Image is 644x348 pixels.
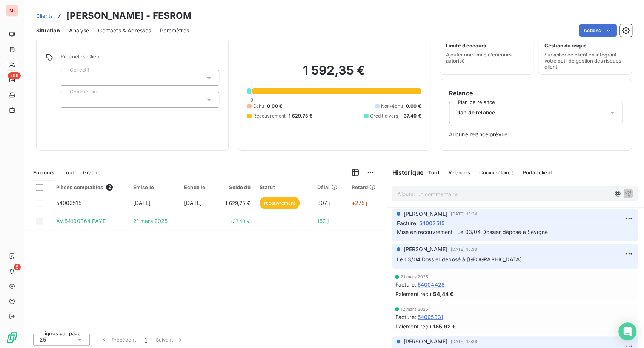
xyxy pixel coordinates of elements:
[106,184,113,191] span: 2
[381,103,403,110] span: Non-échu
[352,200,367,206] span: +275 j
[56,184,124,191] div: Pièces comptables
[260,184,308,190] div: Statut
[618,322,636,340] div: Open Intercom Messenger
[401,113,421,119] span: -37,40 €
[450,339,477,344] span: [DATE] 13:36
[544,43,587,49] span: Gestion du risque
[61,53,219,64] span: Propriétés Client
[400,307,428,311] span: 12 mars 2025
[440,23,533,75] button: Limite d’encoursAjouter une limite d’encours autorisé
[446,43,486,49] span: Limite d’encours
[133,184,175,190] div: Émise le
[151,334,189,346] button: Suivant
[160,27,189,34] span: Paramètres
[220,199,251,207] span: 1 629,75 €
[397,256,521,263] span: Le 03/04 Dossier déposé à [GEOGRAPHIC_DATA]
[133,218,168,224] span: 21 mars 2025
[317,218,329,224] span: 152 j
[579,24,617,37] button: Actions
[253,113,286,119] span: Recouvrement
[260,197,300,209] span: recouvrement
[455,109,495,116] span: Plan de relance
[433,322,456,330] span: 185,92 €
[479,169,514,176] span: Commentaires
[449,131,622,138] span: Aucune relance prévue
[96,334,140,346] button: Précédent
[428,169,440,176] span: Tout
[8,72,21,79] span: +99
[220,184,251,190] div: Solde dû
[317,184,343,190] div: Délai
[253,103,264,110] span: Échu
[544,52,626,70] span: Surveiller ce client en intégrant votre outil de gestion des risques client.
[449,169,470,176] span: Relances
[419,219,444,227] span: 54002515
[56,200,81,206] span: 54002515
[33,169,54,176] span: En cours
[403,246,447,253] span: [PERSON_NAME]
[433,290,453,298] span: 54,44 €
[247,63,421,85] h2: 1 592,35 €
[56,218,106,224] span: AV.54100864 PAYE
[395,290,431,298] span: Paiement reçu
[386,168,424,177] h6: Historique
[67,75,73,81] input: Ajouter une valeur
[370,113,398,119] span: Crédit divers
[98,27,151,34] span: Contacts & Adresses
[352,184,381,190] div: Retard
[450,212,477,216] span: [DATE] 15:34
[133,200,151,206] span: [DATE]
[6,74,18,86] a: +99
[523,169,552,176] span: Portail client
[403,210,447,218] span: [PERSON_NAME]
[36,27,60,34] span: Situation
[145,336,147,343] span: 1
[6,5,18,17] div: MI
[397,219,417,227] span: Facture :
[63,169,74,176] span: Tout
[67,96,73,103] input: Ajouter une valeur
[250,97,253,103] span: 0
[36,12,53,20] a: Clients
[395,281,416,288] span: Facture :
[66,9,191,23] h3: [PERSON_NAME] - FESROM
[184,184,211,190] div: Échue le
[6,331,18,343] img: Logo LeanPay
[220,217,251,225] span: -37,40 €
[289,113,312,119] span: 1 629,75 €
[14,264,21,270] span: 5
[397,229,547,235] span: Mise en recouvrement : Le 03/04 Dossier déposé à Sévigné
[395,313,416,321] span: Facture :
[317,200,330,206] span: 307 j
[184,200,202,206] span: [DATE]
[446,52,527,64] span: Ajouter une limite d’encours autorisé
[450,247,477,252] span: [DATE] 15:33
[449,89,622,98] h6: Relance
[406,103,421,110] span: 0,00 €
[418,281,445,288] span: 54004428
[69,27,89,34] span: Analyse
[140,334,151,346] button: 1
[267,103,282,110] span: 0,00 €
[538,23,632,75] button: Gestion du risqueSurveiller ce client en intégrant votre outil de gestion des risques client.
[395,322,431,330] span: Paiement reçu
[83,169,101,176] span: Graphe
[403,338,447,345] span: [PERSON_NAME]
[40,336,46,343] span: 25
[418,313,443,321] span: 54005331
[36,13,53,19] span: Clients
[400,275,428,279] span: 21 mars 2025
